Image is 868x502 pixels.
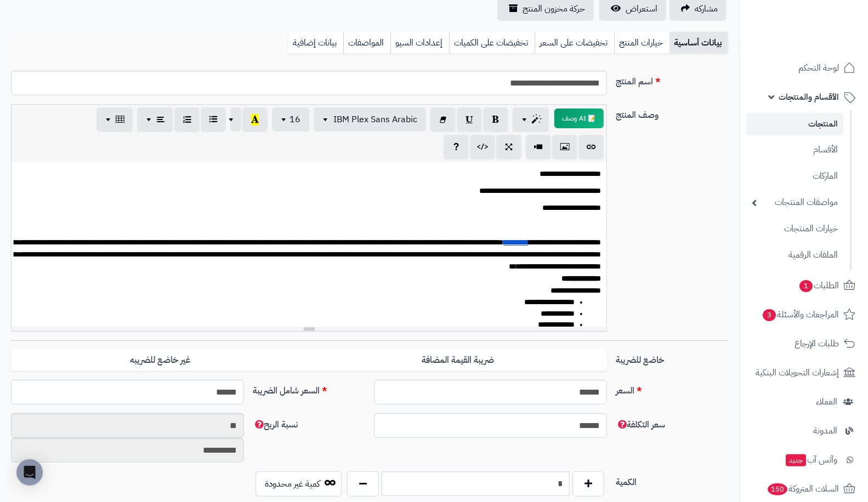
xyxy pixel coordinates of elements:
a: لوحة التحكم [746,55,861,81]
div: Open Intercom Messenger [16,459,43,486]
label: ضريبة القيمة المضافة [309,349,608,372]
span: حركة مخزون المنتج [523,2,585,15]
span: نسبة الربح [253,418,298,431]
span: المدونة [813,423,837,438]
span: 150 [768,483,787,495]
label: اسم المنتج [611,71,733,88]
a: بيانات أساسية [670,32,728,54]
label: وصف المنتج [611,104,733,122]
a: إشعارات التحويلات البنكية [746,360,861,386]
span: السلات المتروكة [767,481,839,497]
span: سعر التكلفة [616,418,665,431]
a: المراجعات والأسئلة3 [746,301,861,328]
span: 3 [763,309,776,321]
span: مشاركه [695,2,718,15]
a: الأقسام [746,138,843,162]
a: المنتجات [746,113,843,135]
a: مواصفات المنتجات [746,191,843,214]
label: السعر [611,380,733,397]
button: IBM Plex Sans Arabic [314,107,426,132]
label: غير خاضع للضريبه [11,349,309,372]
button: 📝 AI وصف [554,109,604,128]
label: السعر شامل الضريبة [248,380,370,397]
a: وآتس آبجديد [746,447,861,473]
label: الكمية [611,471,733,489]
a: الماركات [746,164,843,188]
span: إشعارات التحويلات البنكية [756,365,839,380]
a: المواصفات [343,32,390,54]
span: جديد [786,454,806,466]
a: إعدادات السيو [390,32,449,54]
a: المدونة [746,418,861,444]
span: IBM Plex Sans Arabic [333,113,417,126]
a: الطلبات1 [746,272,861,299]
span: استعراض [626,2,657,15]
span: الطلبات [798,278,839,293]
span: 1 [799,280,813,292]
span: وآتس آب [785,452,837,467]
a: خيارات المنتجات [746,217,843,241]
span: لوحة التحكم [798,60,839,76]
a: تخفيضات على السعر [535,32,614,54]
a: العملاء [746,389,861,415]
span: المراجعات والأسئلة [762,307,839,322]
span: طلبات الإرجاع [795,336,839,351]
span: العملاء [816,394,837,409]
a: بيانات إضافية [288,32,343,54]
button: 16 [272,107,309,132]
a: طلبات الإرجاع [746,330,861,357]
a: السلات المتروكة150 [746,476,861,502]
span: 16 [290,113,300,126]
a: خيارات المنتج [614,32,670,54]
a: تخفيضات على الكميات [449,32,535,54]
a: الملفات الرقمية [746,243,843,267]
label: خاضع للضريبة [611,349,733,367]
span: الأقسام والمنتجات [779,89,839,105]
